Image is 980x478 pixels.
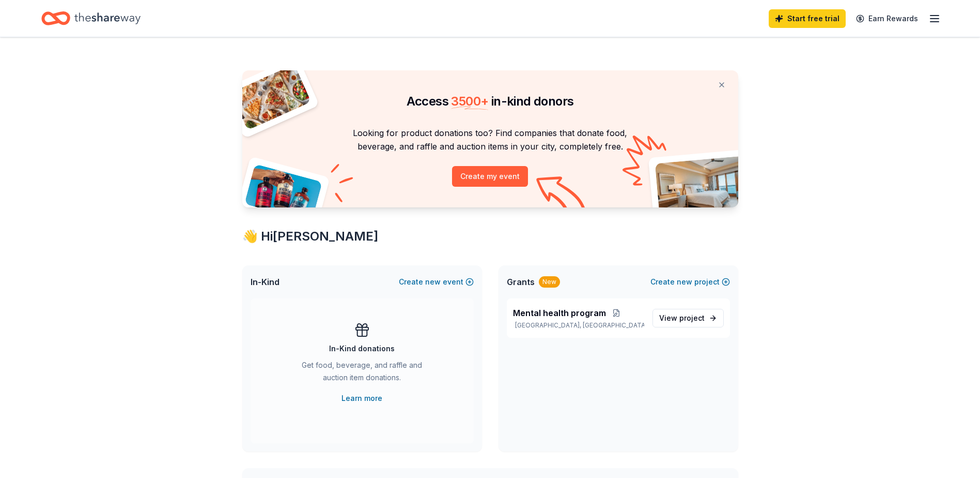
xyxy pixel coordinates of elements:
span: new [677,276,692,288]
a: Earn Rewards [850,9,924,28]
span: In-Kind [251,276,279,288]
div: New [539,276,560,288]
div: In-Kind donations [329,342,395,355]
span: Mental health program [513,307,606,319]
button: Createnewproject [650,276,730,288]
img: Curvy arrow [536,176,588,215]
p: [GEOGRAPHIC_DATA], [GEOGRAPHIC_DATA] [513,321,644,330]
img: Pizza [230,64,311,130]
span: Access in-kind donors [407,94,574,109]
a: Start free trial [769,9,846,28]
span: View [659,312,705,324]
a: Home [41,6,141,31]
div: 👋 Hi [PERSON_NAME] [242,228,738,245]
p: Looking for product donations too? Find companies that donate food, beverage, and raffle and auct... [255,126,726,154]
a: View project [652,309,724,327]
a: Learn more [341,392,382,405]
span: 3500 + [451,94,488,109]
span: project [679,313,705,322]
div: Get food, beverage, and raffle and auction item donations. [292,359,432,388]
span: new [425,276,441,288]
button: Createnewevent [399,276,474,288]
button: Create my event [452,166,528,187]
span: Grants [507,276,535,288]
